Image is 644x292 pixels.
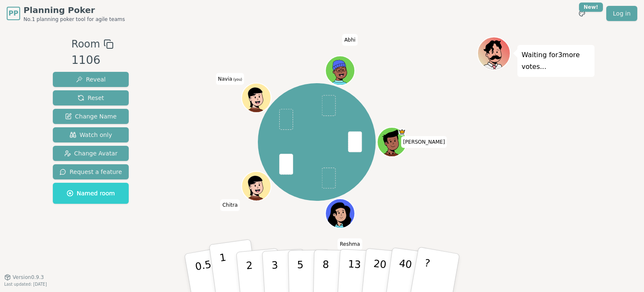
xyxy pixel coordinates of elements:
span: Click to change your name [401,136,447,148]
button: New! [574,6,589,21]
span: Reveal [76,75,106,84]
span: Click to change your name [216,73,244,84]
span: Matt is the host [398,128,406,136]
span: Named room [67,189,115,197]
button: Request a feature [53,164,129,179]
span: (you) [232,77,242,81]
button: Watch only [53,127,129,142]
button: Version0.9.3 [4,274,44,281]
div: 1106 [71,52,113,69]
a: PPPlanning PokerNo.1 planning poker tool for agile teams [7,4,125,23]
button: Change Avatar [53,146,129,161]
span: PP [8,8,18,18]
span: Watch only [70,131,112,139]
span: Planning Poker [23,4,125,16]
p: Waiting for 3 more votes... [522,49,590,73]
span: Version 0.9.3 [13,274,44,281]
div: New! [579,3,603,12]
a: Log in [606,6,637,21]
span: Click to change your name [342,34,358,46]
span: Change Avatar [64,149,118,158]
button: Change Name [53,109,129,124]
span: Reset [78,94,104,102]
button: Reset [53,90,129,105]
span: Change Name [65,112,117,121]
span: No.1 planning poker tool for agile teams [23,16,125,23]
span: Click to change your name [338,238,362,250]
span: Room [71,37,100,52]
button: Click to change your avatar [242,84,270,112]
button: Reveal [53,72,129,87]
span: Click to change your name [220,199,239,211]
button: Named room [53,183,129,204]
span: Request a feature [60,168,122,176]
span: Last updated: [DATE] [4,282,47,287]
